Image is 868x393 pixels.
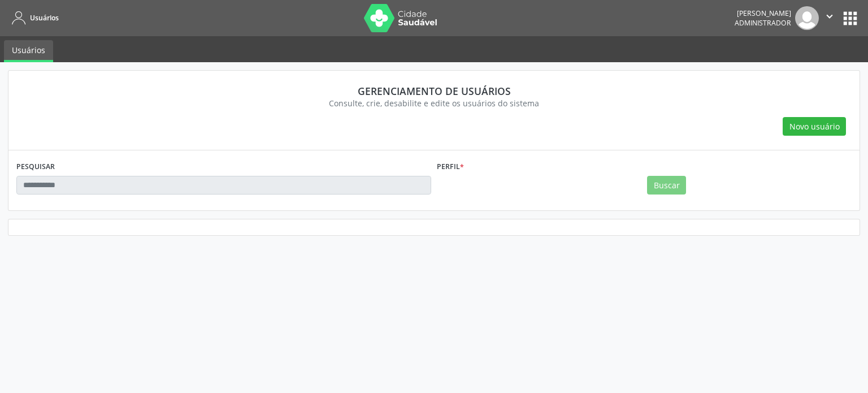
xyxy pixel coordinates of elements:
label: Perfil [437,158,464,176]
a: Usuários [8,8,59,27]
span: Usuários [30,13,59,23]
span: Novo usuário [789,120,840,132]
a: Usuários [4,40,53,62]
div: Consulte, crie, desabilite e edite os usuários do sistema [24,97,844,109]
button: apps [840,8,860,28]
button: Novo usuário [783,117,846,136]
div: [PERSON_NAME] [735,8,791,18]
button: Buscar [647,176,686,195]
span: Administrador [735,18,791,28]
i:  [823,10,836,23]
label: PESQUISAR [16,158,55,176]
img: img [795,6,819,30]
div: Gerenciamento de usuários [24,85,844,97]
button:  [819,6,840,30]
